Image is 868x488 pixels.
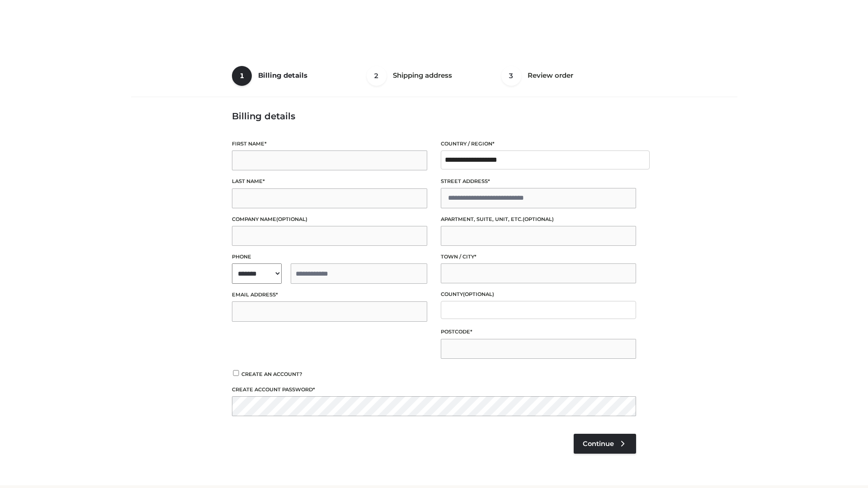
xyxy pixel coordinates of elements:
input: Create an account? [232,370,240,376]
label: Phone [232,253,427,261]
span: (optional) [463,291,494,297]
label: Apartment, suite, unit, etc. [441,215,636,224]
label: Last name [232,177,427,186]
span: Continue [583,440,614,448]
span: 2 [367,66,387,86]
label: Create account password [232,385,636,394]
label: Street address [441,177,636,186]
label: Town / City [441,253,636,261]
a: Continue [574,434,636,454]
span: (optional) [276,216,307,222]
span: (optional) [523,216,554,222]
label: Postcode [441,328,636,336]
span: 1 [232,66,252,86]
span: Create an account? [241,371,302,377]
h3: Billing details [232,111,636,122]
label: First name [232,140,427,148]
span: Shipping address [393,71,452,80]
label: Country / Region [441,140,636,148]
span: Billing details [258,71,307,80]
label: Company name [232,215,427,224]
label: Email address [232,291,427,299]
span: Review order [528,71,573,80]
span: 3 [501,66,521,86]
label: County [441,290,636,299]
